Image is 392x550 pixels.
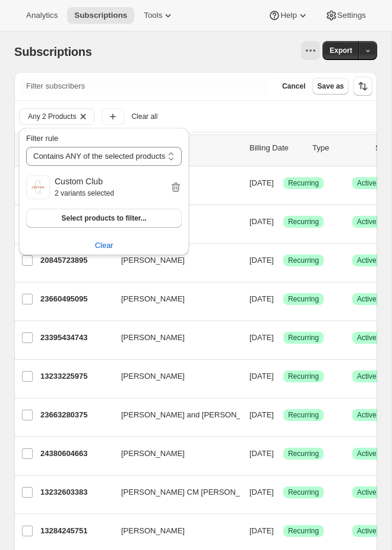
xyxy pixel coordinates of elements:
span: Recurring [288,178,319,188]
span: Cancel [282,81,305,91]
button: Tools [137,7,181,24]
span: Recurring [288,294,319,304]
span: [PERSON_NAME] [121,332,185,344]
button: Export [323,41,359,60]
span: [PERSON_NAME] and [PERSON_NAME] [121,409,265,421]
button: Add filter [102,108,124,125]
button: Cancel [277,78,310,95]
span: [DATE] [249,178,274,187]
span: Active [357,217,377,227]
span: [DATE] [249,488,274,496]
span: Recurring [288,256,319,265]
span: Settings [337,11,366,20]
span: Active [357,449,377,458]
span: [PERSON_NAME] [121,448,185,460]
span: [PERSON_NAME] CM [PERSON_NAME] [121,486,264,498]
h2: Custom Club [55,175,170,187]
button: Select products to filter [26,209,182,228]
span: Active [357,372,377,381]
p: 13284245751 [40,525,112,537]
button: Settings [318,7,373,24]
button: [PERSON_NAME] CM [PERSON_NAME] [114,483,233,502]
button: [PERSON_NAME] [114,290,233,309]
span: [DATE] [249,256,274,265]
p: 23660495095 [40,293,112,305]
span: Analytics [26,11,58,20]
p: 13232603383 [40,486,112,498]
span: [PERSON_NAME] [121,370,185,382]
button: Clear all [127,108,162,125]
span: Save as [317,81,344,91]
span: Recurring [288,410,319,420]
button: Clear [77,109,89,124]
button: Sort the results [353,77,372,96]
span: [DATE] [249,294,274,303]
button: [PERSON_NAME] [114,444,233,463]
span: Active [357,333,377,342]
span: Subscriptions [74,11,127,20]
button: Any 2 Products [20,109,77,124]
span: Clear all [131,112,157,121]
div: Type [312,142,366,154]
span: Recurring [288,333,319,342]
span: [DATE] [249,449,274,458]
span: Active [357,488,377,497]
button: Help [261,7,315,24]
span: Tools [144,11,162,20]
span: Recurring [288,488,319,497]
span: Export [330,46,352,55]
span: Any 2 Products [28,112,76,121]
span: [DATE] [249,526,274,535]
span: Active [357,526,377,536]
span: Active [357,256,377,265]
span: Recurring [288,372,319,381]
p: 23663280375 [40,409,112,421]
span: [PERSON_NAME] [121,293,185,305]
button: Clear subscription product filter [19,236,189,255]
button: [PERSON_NAME] [114,328,233,347]
input: Filter subscribers [19,78,268,95]
span: [DATE] [249,333,274,342]
p: 2 variants selected [55,187,170,199]
button: [PERSON_NAME] [114,521,233,540]
span: Active [357,294,377,304]
p: 13233225975 [40,370,112,382]
span: Subscriptions [14,45,92,58]
span: Recurring [288,217,319,227]
button: Save as [312,78,349,95]
span: Active [357,178,377,188]
p: 23395434743 [40,332,112,344]
span: Help [280,11,296,20]
span: Recurring [288,449,319,458]
button: View actions for Subscriptions [301,41,320,60]
button: [PERSON_NAME] and [PERSON_NAME] [114,406,233,425]
span: [PERSON_NAME] [121,525,185,537]
span: Active [357,410,377,420]
button: Subscriptions [67,7,134,24]
span: Filter rule [26,134,58,143]
span: [DATE] [249,217,274,226]
p: Billing Date [249,142,303,154]
img: Custom Club [26,175,50,199]
span: Select products to filter... [61,213,146,223]
button: [PERSON_NAME] [114,367,233,386]
p: 24380604663 [40,448,112,460]
span: [DATE] [249,372,274,381]
button: Analytics [19,7,65,24]
span: [DATE] [249,410,274,419]
span: Clear [95,240,113,252]
span: Recurring [288,526,319,536]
